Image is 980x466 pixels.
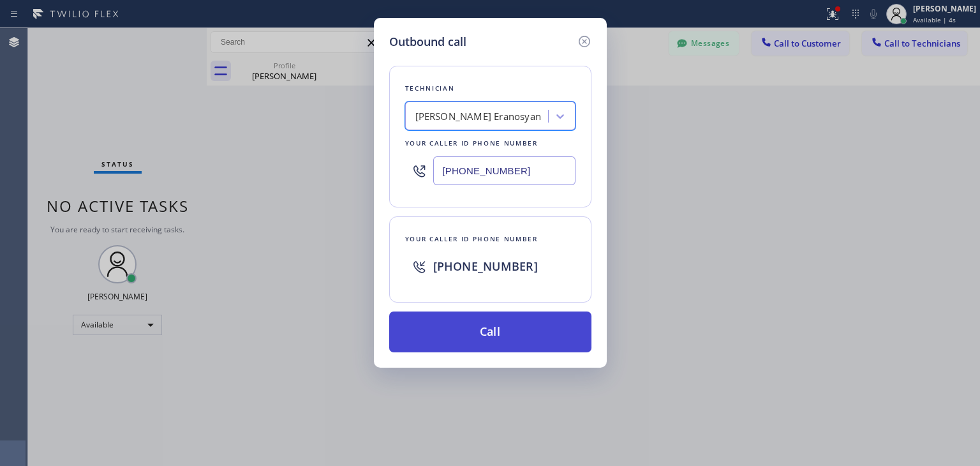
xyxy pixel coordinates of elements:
[389,312,591,352] button: Call
[415,109,542,124] div: [PERSON_NAME] Eranosyan
[405,82,575,95] div: Technician
[433,156,575,185] input: (123) 456-7890
[389,33,466,50] h5: Outbound call
[405,137,575,150] div: Your caller id phone number
[405,232,575,246] div: Your caller id phone number
[433,259,538,274] span: [PHONE_NUMBER]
